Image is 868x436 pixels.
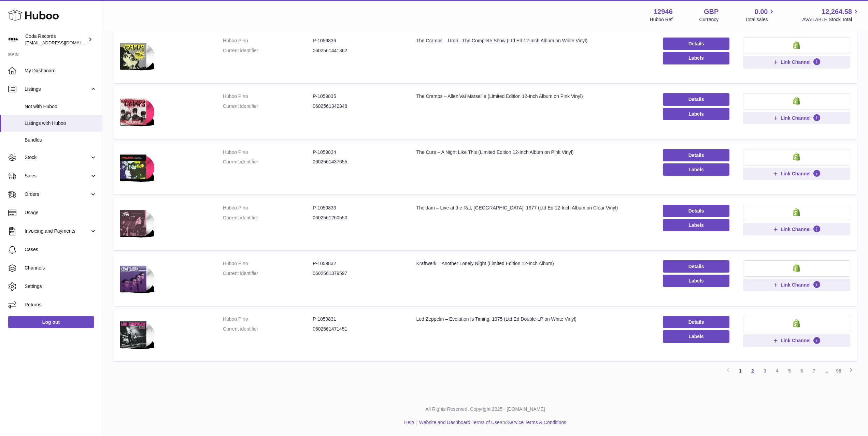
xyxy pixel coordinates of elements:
span: Not with Huboo [25,103,97,110]
div: The Cure – A Night Like This (Limited Edition 12-Inch Album on Pink Vinyl) [416,149,650,156]
span: Bundles [25,137,97,143]
button: Labels [663,219,729,231]
span: Returns [25,302,97,308]
a: Details [663,149,729,161]
span: Link Channel [781,171,811,177]
p: All Rights Reserved. Copyright 2025 - [DOMAIN_NAME] [108,406,863,412]
a: 12,264.58 AVAILABLE Stock Total [802,7,860,23]
div: Coda Records [25,33,87,46]
span: Total sales [745,16,775,23]
img: The Cramps – Allez Vai Marseille (Limited Edition 12-Inch Album on Pink Vinyl) [120,93,154,130]
img: shopify-small.png [793,319,800,328]
dt: Current identifier [223,270,313,277]
span: Invoicing and Payments [25,228,90,234]
a: Service Terms & Conditions [508,420,566,425]
div: Huboo Ref [650,16,673,23]
span: Link Channel [781,337,811,344]
dd: P-1059836 [313,38,402,44]
span: Link Channel [781,115,811,121]
a: 7 [808,365,820,377]
img: shopify-small.png [793,97,800,105]
button: Labels [663,163,729,176]
span: [EMAIL_ADDRESS][DOMAIN_NAME] [25,40,100,45]
dd: 0602561437655 [313,159,402,165]
a: Details [663,316,729,328]
a: 0.00 Total sales [745,7,775,23]
dd: P-1059835 [313,93,402,100]
a: 5 [783,365,796,377]
span: My Dashboard [25,68,97,74]
dt: Current identifier [223,215,313,221]
dd: P-1059831 [313,316,402,322]
img: haz@pcatmedia.com [8,34,18,45]
a: Details [663,93,729,105]
img: Kraftwerk – Another Lonely Night (Limited Edition 12-Inch Album) [120,260,154,297]
button: Link Channel [743,279,850,291]
dd: 0602561342348 [313,103,402,110]
button: Link Channel [743,223,850,235]
dd: P-1059832 [313,260,402,267]
li: and [417,419,566,426]
span: Usage [25,209,97,216]
span: Listings with Huboo [25,120,97,127]
span: 0.00 [755,7,768,16]
div: The Cramps – Urgh...The Complete Show (Ltd Ed 12-Inch Album on White Vinyl) [416,38,650,44]
a: 3 [759,365,771,377]
button: Link Channel [743,112,850,124]
img: The Cramps – Urgh...The Complete Show (Ltd Ed 12-Inch Album on White Vinyl) [120,38,154,74]
dt: Huboo P no [223,205,313,211]
div: Currency [699,16,719,23]
dt: Current identifier [223,159,313,165]
span: Cases [25,246,97,253]
img: Led Zeppelin – Evolution Is Timing: 1975 (Ltd Ed Double-LP on White Vinyl) [120,316,154,353]
img: shopify-small.png [793,208,800,216]
span: Settings [25,283,97,290]
span: Channels [25,265,97,271]
span: Link Channel [781,226,811,232]
strong: 12946 [654,7,673,16]
dd: 0602561471451 [313,326,402,332]
button: Labels [663,108,729,120]
img: shopify-small.png [793,152,800,161]
a: Log out [8,316,94,328]
button: Link Channel [743,56,850,68]
dt: Huboo P no [223,38,313,44]
div: The Cramps – Allez Vai Marseille (Limited Edition 12-Inch Album on Pink Vinyl) [416,93,650,100]
button: Labels [663,275,729,287]
dt: Huboo P no [223,316,313,322]
a: Help [404,420,414,425]
a: Details [663,205,729,217]
a: 98 [833,365,845,377]
a: 6 [796,365,808,377]
dd: P-1059833 [313,205,402,211]
img: The Jam – Live at the Rat, Boston, 1977 (Ltd Ed 12-Inch Album on Clear Vinyl) [120,205,154,242]
dt: Huboo P no [223,260,313,267]
button: Labels [663,52,729,64]
span: Link Channel [781,282,811,288]
button: Link Channel [743,168,850,180]
span: Link Channel [781,59,811,65]
dd: P-1059834 [313,149,402,156]
dt: Huboo P no [223,149,313,156]
dt: Current identifier [223,47,313,54]
img: shopify-small.png [793,41,800,49]
span: Stock [25,154,90,161]
dd: 0602561260550 [313,215,402,221]
button: Labels [663,330,729,343]
div: The Jam – Live at the Rat, [GEOGRAPHIC_DATA], 1977 (Ltd Ed 12-Inch Album on Clear Vinyl) [416,205,650,211]
dt: Current identifier [223,103,313,110]
span: AVAILABLE Stock Total [802,16,860,23]
img: The Cure – A Night Like This (Limited Edition 12-Inch Album on Pink Vinyl) [120,149,154,186]
dd: 0602561441362 [313,47,402,54]
span: Listings [25,86,90,92]
span: Sales [25,173,90,179]
span: Orders [25,191,90,198]
a: 4 [771,365,783,377]
img: shopify-small.png [793,264,800,272]
div: Kraftwerk – Another Lonely Night (Limited Edition 12-Inch Album) [416,260,650,267]
button: Link Channel [743,334,850,347]
a: Details [663,38,729,50]
span: 12,264.58 [822,7,852,16]
dt: Current identifier [223,326,313,332]
a: 2 [746,365,759,377]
